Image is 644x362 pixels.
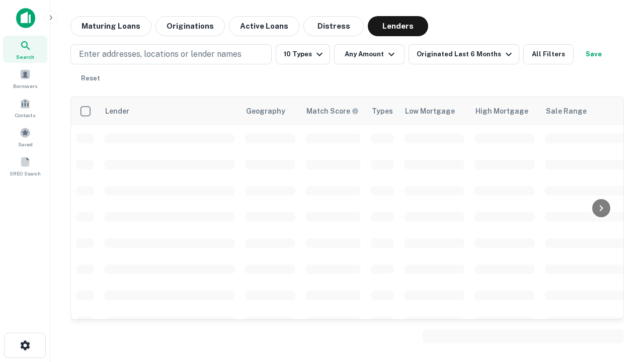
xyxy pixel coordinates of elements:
div: Types [372,105,393,117]
div: Lender [105,105,129,117]
th: High Mortgage [469,97,540,125]
button: All Filters [523,44,574,64]
button: Enter addresses, locations or lender names [70,44,272,64]
th: Geography [240,97,300,125]
button: Originated Last 6 Months [409,44,519,64]
th: Low Mortgage [399,97,469,125]
div: Originated Last 6 Months [417,48,515,60]
span: Search [16,53,34,61]
div: Sale Range [546,105,587,117]
a: Search [3,36,47,63]
a: SREO Search [3,152,47,179]
span: Contacts [15,111,35,119]
th: Lender [99,97,240,125]
button: Lenders [368,16,428,36]
button: Save your search to get updates of matches that match your search criteria. [578,44,610,64]
div: Low Mortgage [405,105,455,117]
button: Maturing Loans [70,16,151,36]
p: Enter addresses, locations or lender names [79,48,242,60]
button: Reset [74,68,107,88]
a: Contacts [3,94,47,121]
th: Capitalize uses an advanced AI algorithm to match your search with the best lender. The match sco... [300,97,366,125]
button: 10 Types [276,44,330,64]
button: Originations [155,16,225,36]
h6: Match Score [306,106,357,117]
button: Any Amount [334,44,405,64]
span: Saved [18,140,33,148]
button: Active Loans [229,16,299,36]
span: Borrowers [13,82,37,90]
th: Sale Range [540,97,630,125]
div: Capitalize uses an advanced AI algorithm to match your search with the best lender. The match sco... [306,106,359,117]
iframe: Chat Widget [594,249,644,298]
div: High Mortgage [475,105,528,117]
a: Borrowers [3,65,47,92]
a: Saved [3,123,47,150]
img: capitalize-icon.png [16,8,35,28]
span: SREO Search [10,169,41,177]
div: Geography [246,105,285,117]
button: Distress [303,16,364,36]
th: Types [366,97,399,125]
